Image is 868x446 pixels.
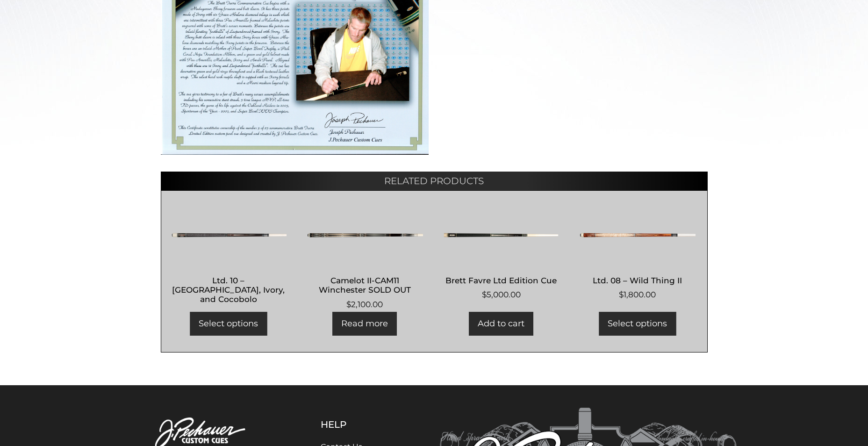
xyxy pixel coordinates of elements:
a: Ltd. 10 – [GEOGRAPHIC_DATA], Ivory, and Cocobolo [171,207,287,308]
a: Add to cart: “Ltd. 10 - Ebony, Ivory, and Cocobolo” [190,312,267,336]
bdi: 2,100.00 [346,300,383,309]
a: Camelot II-CAM11 Winchester SOLD OUT $2,100.00 [307,207,423,310]
img: Ltd. 08 - Wild Thing II [579,207,696,263]
img: Camelot II-CAM11 Winchester SOLD OUT [307,207,423,263]
h2: Brett Favre Ltd Edition Cue [443,272,560,289]
h2: Ltd. 10 – [GEOGRAPHIC_DATA], Ivory, and Cocobolo [171,272,287,308]
h5: Help [321,419,393,430]
a: Add to cart: “Ltd. 08 - Wild Thing II” [599,312,676,336]
a: Read more about “Camelot II-CAM11 Winchester SOLD OUT” [332,312,397,336]
h2: Ltd. 08 – Wild Thing II [579,272,696,289]
bdi: 1,800.00 [619,290,656,299]
span: $ [619,290,624,299]
h2: Related products [161,172,708,190]
a: Brett Favre Ltd Edition Cue $5,000.00 [443,207,560,301]
h2: Camelot II-CAM11 Winchester SOLD OUT [307,272,423,299]
img: Brett Favre Ltd Edition Cue [443,207,560,263]
a: Add to cart: “Brett Favre Ltd Edition Cue” [469,312,533,336]
a: Ltd. 08 – Wild Thing II $1,800.00 [579,207,696,301]
span: $ [346,300,351,309]
bdi: 5,000.00 [482,290,521,299]
img: Ltd. 10 - Ebony, Ivory, and Cocobolo [171,207,287,263]
span: $ [482,290,487,299]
